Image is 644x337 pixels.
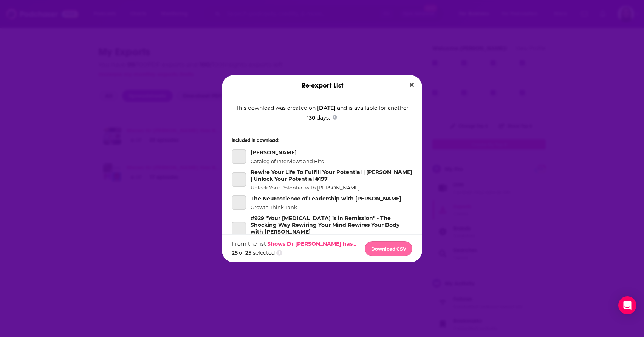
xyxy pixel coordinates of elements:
[618,296,636,314] div: Open Intercom Messenger
[333,113,337,123] a: Show additional information
[232,195,246,210] a: The Neuroscience of Leadership with Dr. Alok Trivedi
[251,149,297,156] a: Dr. Alok Trivedi
[251,169,412,182] a: Rewire Your Life To Fulfill Your Potential | DR. ALOK TRIVEDI | Unlock Your Potential #197
[232,149,246,164] a: Dr. Alok Trivedi
[307,114,315,121] span: 130
[251,185,412,191] div: Unlock Your Potential with [PERSON_NAME]
[232,240,357,249] div: From the list
[232,249,239,256] span: 25
[232,249,282,256] div: of selected
[365,241,412,256] button: Download CSV
[317,105,336,111] span: [DATE]
[232,222,246,236] a: #929 "Your Lupus is in Remission" - The Shocking Way Rewiring Your Mind Rewires Your Body with Dr...
[251,158,324,164] div: Catalog of Interviews and Bits
[251,195,401,202] a: The Neuroscience of Leadership with Dr. Alok Trivedi
[232,172,246,187] a: Rewire Your Life To Fulfill Your Potential | DR. ALOK TRIVEDI | Unlock Your Potential #197
[251,204,401,210] div: Growth Think Tank
[407,80,417,90] button: Close
[244,249,252,256] span: 25
[251,215,399,235] a: #929 "Your Lupus is in Remission" - The Shocking Way Rewiring Your Mind Rewires Your Body with Dr...
[222,75,422,95] div: Re-export List
[232,138,412,143] h4: Included in download:
[232,95,412,129] div: This download was created on and is available for another days.
[267,240,377,247] a: Shows Dr Alok has been on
